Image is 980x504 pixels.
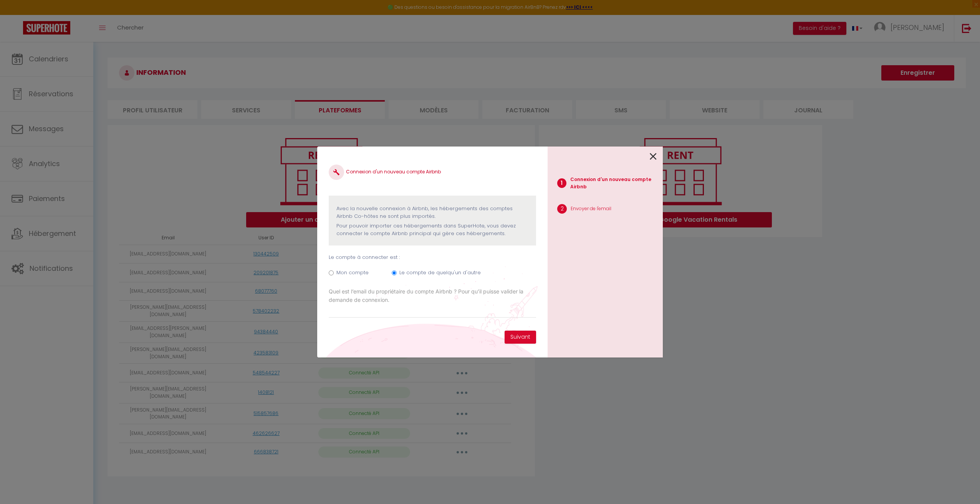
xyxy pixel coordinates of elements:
[336,269,369,277] label: Mon compte
[336,205,528,221] p: Avec la nouvelle connexion à Airbnb, les hébergements des comptes Airbnb Co-hôtes ne sont plus im...
[571,205,611,212] p: Envoyer de l'email
[329,165,536,180] h4: Connexion d'un nouveau compte Airbnb
[399,269,481,277] label: Le compte de quelqu'un d'autre
[557,178,566,188] span: 1
[505,331,536,344] button: Suivant
[329,254,536,261] p: Le compte à connecter est :
[336,222,528,238] p: Pour pouvoir importer ces hébergements dans SuperHote, vous devez connecter le compte Airbnb prin...
[570,176,663,191] p: Connexion d'un nouveau compte Airbnb
[329,287,536,304] label: Quel est l’email du propriétaire du compte Airbnb ? Pour qu’il puisse valider la demande de conne...
[557,204,567,214] span: 2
